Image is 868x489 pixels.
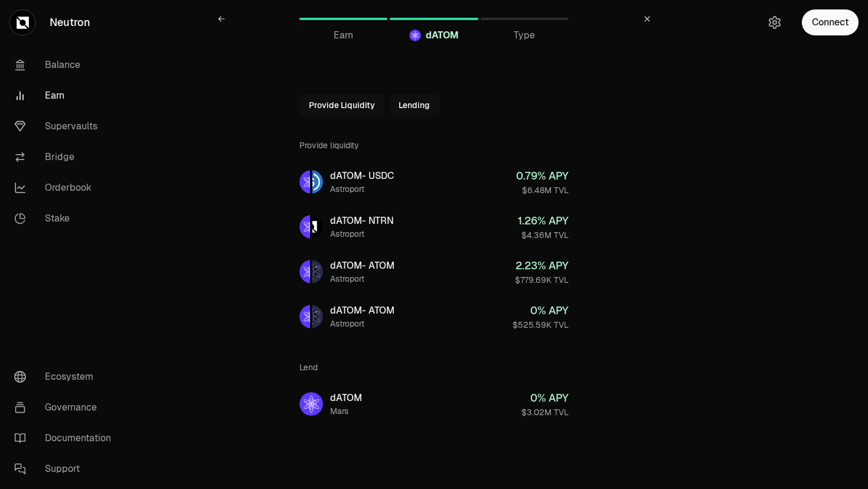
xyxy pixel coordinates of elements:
[516,184,569,196] div: $6.48M TVL
[513,302,569,319] div: 0 % APY
[518,213,569,229] div: 1.26 % APY
[312,305,323,328] img: ATOM
[290,295,578,338] a: dATOMATOMdATOM- ATOMAstroport0% APY$525.59K TVL
[330,391,362,405] div: dATOM
[515,274,569,286] div: $779.69K TVL
[330,183,394,195] div: Astroport
[409,30,421,41] img: dATOM
[521,390,569,406] div: 0 % APY
[5,172,128,203] a: Orderbook
[312,215,323,239] img: NTRN
[5,392,128,423] a: Governance
[514,28,535,43] span: Type
[5,111,128,142] a: Supervaults
[521,406,569,418] div: $3.02M TVL
[330,259,394,273] div: dATOM - ATOM
[299,5,387,33] a: Earn
[290,383,578,425] a: dATOMdATOMMars0% APY$3.02M TVL
[312,260,323,283] img: ATOM
[5,50,128,80] a: Balance
[5,142,128,172] a: Bridge
[5,361,128,392] a: Ecosystem
[518,229,569,241] div: $4.36M TVL
[330,318,394,330] div: Astroport
[334,28,353,43] span: Earn
[290,206,578,248] a: dATOMNTRNdATOM- NTRNAstroport1.26% APY$4.36M TVL
[513,319,569,331] div: $525.59K TVL
[290,161,578,203] a: dATOMUSDCdATOM- USDCAstroport0.79% APY$6.48M TVL
[299,130,569,161] div: Provide liquidity
[299,352,569,383] div: Lend
[330,273,394,285] div: Astroport
[330,169,394,183] div: dATOM - USDC
[330,405,362,417] div: Mars
[299,94,384,116] button: Provide Liquidity
[290,250,578,293] a: dATOMATOMdATOM- ATOMAstroport2.23% APY$779.69K TVL
[390,5,478,33] a: dATOMdATOM
[389,94,439,116] button: Lending
[299,170,310,194] img: dATOM
[330,228,394,240] div: Astroport
[426,28,459,43] span: dATOM
[299,260,310,283] img: dATOM
[330,304,394,318] div: dATOM - ATOM
[5,454,128,484] a: Support
[515,257,569,274] div: 2.23 % APY
[802,9,859,35] button: Connect
[299,392,323,416] img: dATOM
[299,305,310,328] img: dATOM
[5,423,128,454] a: Documentation
[299,215,310,239] img: dATOM
[516,168,569,184] div: 0.79 % APY
[330,214,394,228] div: dATOM - NTRN
[5,203,128,234] a: Stake
[312,170,323,194] img: USDC
[5,80,128,111] a: Earn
